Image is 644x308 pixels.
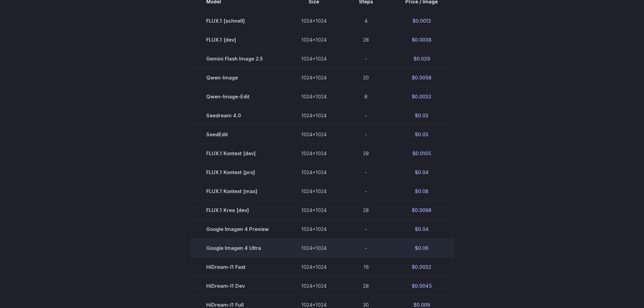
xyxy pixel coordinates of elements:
td: 1024x1024 [285,106,343,125]
td: 1024x1024 [285,163,343,182]
td: 16 [343,258,389,277]
td: Qwen-Image-Edit [190,87,285,106]
td: 1024x1024 [285,277,343,295]
td: - [343,49,389,68]
td: 28 [343,144,389,163]
td: $0.03 [389,125,454,144]
td: 1024x1024 [285,87,343,106]
td: - [343,239,389,258]
span: Gemini Flash Image 2.5 [206,55,269,63]
td: 1024x1024 [285,30,343,49]
td: FLUX.1 Kontext [pro] [190,163,285,182]
td: 8 [343,87,389,106]
td: 28 [343,30,389,49]
td: - [343,163,389,182]
td: $0.0038 [389,30,454,49]
td: FLUX.1 [dev] [190,30,285,49]
td: 1024x1024 [285,201,343,220]
td: 28 [343,201,389,220]
td: HiDream-I1 Dev [190,277,285,295]
td: $0.06 [389,239,454,258]
td: - [343,125,389,144]
td: FLUX.1 Krea [dev] [190,201,285,220]
td: $0.0032 [389,87,454,106]
td: SeedEdit [190,125,285,144]
td: 20 [343,68,389,87]
td: 1024x1024 [285,239,343,258]
td: - [343,182,389,201]
td: Google Imagen 4 Preview [190,220,285,239]
td: $0.039 [389,49,454,68]
td: 1024x1024 [285,220,343,239]
td: 28 [343,277,389,295]
td: $0.08 [389,182,454,201]
td: - [343,106,389,125]
td: 1024x1024 [285,144,343,163]
td: $0.04 [389,163,454,182]
td: 1024x1024 [285,182,343,201]
td: $0.0013 [389,11,454,30]
td: 1024x1024 [285,68,343,87]
td: 1024x1024 [285,125,343,144]
td: $0.0058 [389,68,454,87]
td: $0.0105 [389,144,454,163]
td: 1024x1024 [285,258,343,277]
td: - [343,220,389,239]
td: $0.0045 [389,277,454,295]
td: HiDream-I1 Fast [190,258,285,277]
td: FLUX.1 [schnell] [190,11,285,30]
td: $0.0098 [389,201,454,220]
td: $0.03 [389,106,454,125]
td: 1024x1024 [285,11,343,30]
td: 1024x1024 [285,49,343,68]
td: $0.0032 [389,258,454,277]
td: $0.04 [389,220,454,239]
td: Seedream 4.0 [190,106,285,125]
td: Google Imagen 4 Ultra [190,239,285,258]
td: 4 [343,11,389,30]
td: FLUX.1 Kontext [dev] [190,144,285,163]
td: Qwen-Image [190,68,285,87]
td: FLUX.1 Kontext [max] [190,182,285,201]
